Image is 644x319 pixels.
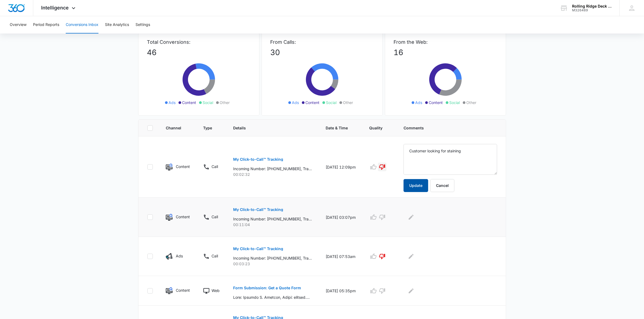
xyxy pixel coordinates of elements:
span: Social [326,100,337,105]
p: Call [212,214,218,220]
p: 00:03:23 [233,261,313,267]
p: From the Web: [394,38,497,46]
button: My Click-to-Call™ Tracking [233,203,283,216]
div: account name [572,4,612,8]
p: My Click-to-Call™ Tracking [233,208,283,211]
span: Content [429,100,443,105]
td: [DATE] 07:53am [319,237,362,276]
p: Form Submission: Get a Quote Form [233,286,301,290]
button: Form Submission: Get a Quote Form [233,281,301,294]
button: Period Reports [33,16,59,33]
p: Ads [176,253,183,259]
p: Content [176,164,190,169]
span: Quality [369,125,383,131]
span: Ads [415,100,422,105]
span: Date & Time [326,125,348,131]
button: Settings [136,16,150,33]
button: Edit Comments [407,287,415,295]
p: 00:11:04 [233,222,313,227]
span: Social [203,100,213,105]
span: Ads [292,100,299,105]
p: 30 [270,47,374,58]
button: Update [404,179,428,192]
p: Content [176,214,190,220]
p: Incoming Number: [PHONE_NUMBER], Tracking Number: [PHONE_NUMBER], Ring To: [PHONE_NUMBER], Caller... [233,216,312,222]
button: My Click-to-Call™ Tracking [233,242,283,255]
span: Other [343,100,353,105]
span: Details [233,125,305,131]
span: Intelligence [41,5,69,11]
span: Other [220,100,230,105]
button: My Click-to-Call™ Tracking [233,153,283,166]
span: Content [306,100,320,105]
p: Call [212,164,218,169]
td: [DATE] 12:09pm [319,136,362,198]
span: Social [450,100,460,105]
button: Edit Comments [407,252,415,261]
p: Lore: Ipsumdo S. Ametcon, Adipi: elitsed.d.eiusmod@tempo.inc, Utlab: 3611272596, Etdol magnaal en... [233,294,312,300]
button: Cancel [430,179,454,192]
p: Incoming Number: [PHONE_NUMBER], Tracking Number: [PHONE_NUMBER], Ring To: [PHONE_NUMBER], Caller... [233,166,312,172]
button: Site Analytics [105,16,129,33]
td: [DATE] 03:07pm [319,198,362,237]
p: From Calls: [270,38,374,46]
span: Channel [166,125,182,131]
span: Content [182,100,196,105]
td: [DATE] 05:35pm [319,276,362,306]
span: Ads [169,100,176,105]
p: Web [212,288,220,293]
button: Conversions Inbox [66,16,98,33]
p: Total Conversions: [147,38,250,46]
p: 00:02:32 [233,172,313,177]
span: Other [467,100,477,105]
p: My Click-to-Call™ Tracking [233,157,283,161]
p: Call [212,253,218,259]
p: 16 [394,47,497,58]
p: My Click-to-Call™ Tracking [233,247,283,251]
button: Overview [10,16,27,33]
p: Incoming Number: [PHONE_NUMBER], Tracking Number: [PHONE_NUMBER], Ring To: [PHONE_NUMBER], Caller... [233,255,312,261]
span: Type [203,125,212,131]
p: Content [176,287,190,293]
button: Edit Comments [407,213,415,221]
span: Comments [404,125,489,131]
p: 46 [147,47,250,58]
div: account id [572,8,612,12]
textarea: Customer looking for staining [404,144,497,175]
